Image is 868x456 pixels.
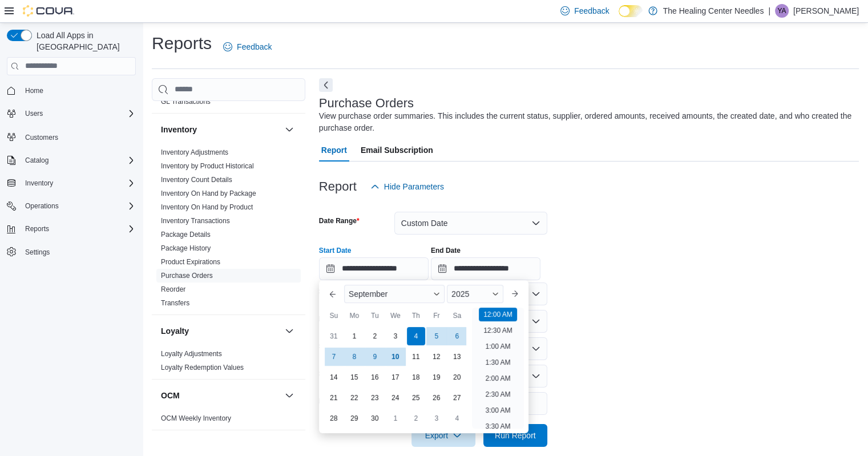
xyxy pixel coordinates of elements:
a: Inventory On Hand by Product [161,203,253,211]
div: Loyalty [152,347,305,379]
div: September, 2025 [324,326,467,429]
span: Run Report [495,430,536,441]
a: Inventory Count Details [161,176,232,184]
div: day-15 [345,368,364,386]
button: Loyalty [161,325,280,337]
div: day-3 [386,327,405,345]
div: Fr [427,306,446,325]
div: day-7 [325,348,343,366]
label: Date Range [319,216,360,225]
span: Inventory On Hand by Product [161,203,253,212]
label: End Date [431,246,461,255]
a: Home [21,84,48,98]
span: Reports [21,222,136,236]
div: day-16 [366,368,384,386]
li: 12:00 AM [479,308,517,321]
span: Loyalty Redemption Values [161,363,244,372]
div: Button. Open the month selector. September is currently selected. [344,285,445,303]
li: 1:30 AM [481,356,515,369]
button: OCM [161,390,280,401]
a: Loyalty Redemption Values [161,364,244,372]
div: day-2 [407,409,425,427]
div: day-1 [386,409,405,427]
span: Operations [25,201,59,211]
span: Inventory [25,179,53,188]
span: YA [777,4,786,18]
button: Operations [21,199,63,213]
span: Operations [21,199,136,213]
div: day-1 [345,327,364,345]
span: Inventory by Product Historical [161,162,254,171]
span: Customers [25,133,58,142]
li: 3:00 AM [481,403,515,417]
span: Users [21,107,136,120]
h1: Reports [152,32,212,55]
h3: Pricing [161,441,188,452]
button: Open list of options [531,344,540,353]
h3: OCM [161,390,180,401]
h3: Report [319,180,357,193]
span: Hide Parameters [384,181,444,192]
div: day-22 [345,389,364,407]
span: Reorder [161,285,185,294]
a: Inventory by Product Historical [161,162,254,170]
button: Next [319,78,333,92]
div: day-2 [366,327,384,345]
span: Report [321,139,347,162]
p: [PERSON_NAME] [793,4,859,18]
a: Feedback [219,35,276,58]
div: day-12 [427,348,446,366]
a: Settings [21,245,54,259]
div: day-31 [325,327,343,345]
span: OCM Weekly Inventory [161,414,231,423]
div: day-6 [448,327,466,345]
span: Inventory On Hand by Package [161,189,256,198]
li: 12:30 AM [479,324,517,337]
div: We [386,306,405,325]
a: Product Expirations [161,258,220,266]
li: 1:00 AM [481,340,515,353]
span: Feedback [574,5,609,17]
div: day-29 [345,409,364,427]
div: day-24 [386,389,405,407]
label: Start Date [319,246,352,255]
button: OCM [282,389,296,402]
button: Open list of options [531,372,540,381]
span: Dark Mode [619,17,619,18]
button: Pricing [161,441,280,452]
button: Open list of options [531,289,540,298]
div: Su [325,306,343,325]
li: 3:30 AM [481,419,515,433]
span: Reports [25,224,49,233]
span: Package Details [161,230,211,239]
input: Dark Mode [619,5,643,17]
h3: Loyalty [161,325,189,337]
span: Feedback [237,41,272,53]
span: Catalog [21,154,136,167]
span: Package History [161,244,211,253]
div: Th [407,306,425,325]
button: Next month [506,285,524,303]
h3: Purchase Orders [319,96,414,110]
div: day-30 [366,409,384,427]
button: Hide Parameters [366,175,449,198]
span: Product Expirations [161,257,220,267]
span: Inventory Transactions [161,216,230,225]
div: day-13 [448,348,466,366]
div: day-20 [448,368,466,386]
button: Pricing [282,439,296,453]
span: Purchase Orders [161,271,213,280]
div: day-14 [325,368,343,386]
button: Home [2,82,140,99]
span: 2025 [451,289,469,298]
div: OCM [152,411,305,430]
span: Customers [21,130,136,144]
a: Package Details [161,231,211,239]
div: day-28 [325,409,343,427]
div: day-8 [345,348,364,366]
div: day-27 [448,389,466,407]
nav: Complex example [7,78,136,290]
button: Settings [2,244,140,260]
p: | [768,4,770,18]
a: Transfers [161,299,189,307]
